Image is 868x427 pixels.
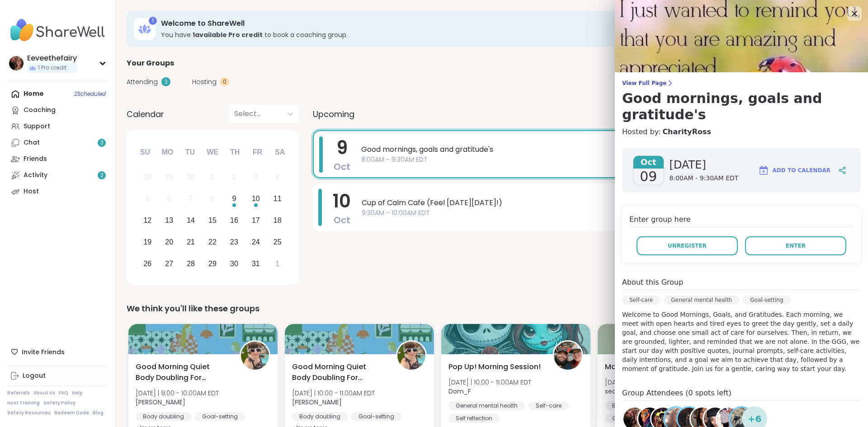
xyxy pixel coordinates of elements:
img: Adrienne_QueenOfTheDawn [241,342,269,370]
span: Calendar [127,108,164,120]
div: Not available Sunday, September 28th, 2025 [138,168,157,187]
span: Morning Brew [605,361,654,372]
div: 26 [143,258,151,270]
div: 2 [161,77,170,86]
button: Enter [745,236,846,255]
a: Support [7,118,108,135]
div: 21 [187,236,195,248]
a: Safety Policy [43,400,75,406]
span: 9:30AM - 10:00AM EDT [362,208,841,218]
div: Body doubling [292,412,348,421]
div: Not available Saturday, October 4th, 2025 [268,168,287,187]
span: [DATE] | 10:30 - 11:30AM EDT [605,378,687,387]
h3: Welcome to ShareWell [161,19,765,28]
span: 8:00AM - 9:30AM EDT [361,155,840,164]
span: Upcoming [313,108,354,120]
div: Th [225,142,245,162]
div: Support [24,122,50,131]
div: 14 [187,214,195,226]
img: Dom_F [554,342,582,370]
a: Friends [7,151,108,167]
div: Body doubling [605,401,660,410]
a: Blog [93,410,104,416]
span: [DATE] [670,158,739,172]
div: 27 [165,258,173,270]
h4: Group Attendees (0 spots left) [622,388,861,401]
span: Cup of Calm Cafe (Feel [DATE][DATE]!) [362,197,841,208]
div: 28 [143,171,151,183]
div: Not available Monday, September 29th, 2025 [160,168,179,187]
span: Unregister [668,242,707,250]
div: Sa [270,142,290,162]
span: 9 [336,135,348,160]
span: Oct [334,160,350,173]
div: Not available Monday, October 6th, 2025 [160,189,179,209]
div: 11 [274,192,282,205]
div: 3 [254,171,258,183]
span: 09 [640,169,657,185]
img: Eeveethefairy [9,56,24,70]
div: Coaching [24,106,56,115]
div: Tu [180,142,200,162]
div: Not available Friday, October 3rd, 2025 [246,168,265,187]
div: Goal-setting [743,296,790,305]
span: [DATE] | 10:00 - 11:00AM EDT [292,389,375,398]
div: 31 [252,258,260,270]
div: Mo [157,142,177,162]
div: 0 [220,77,229,86]
div: 9 [232,192,236,205]
div: Choose Wednesday, October 15th, 2025 [203,211,222,230]
div: month 2025-10 [137,166,288,274]
div: 28 [187,258,195,270]
div: 4 [275,171,279,183]
div: Choose Thursday, October 9th, 2025 [225,189,244,209]
span: Your Groups [127,58,174,69]
div: 25 [274,236,282,248]
div: 23 [230,236,238,248]
div: Choose Wednesday, October 22nd, 2025 [203,232,222,252]
img: ShareWell Nav Logo [7,14,108,46]
b: seasonzofapril [605,387,651,396]
div: Su [135,142,155,162]
span: 1 Pro credit [38,64,66,72]
a: Logout [7,368,108,384]
a: About Us [33,390,55,396]
div: Not available Wednesday, October 1st, 2025 [203,168,222,187]
div: 12 [143,214,151,226]
div: Activity [24,171,47,180]
div: Choose Saturday, October 11th, 2025 [268,189,287,209]
a: Safety Resources [7,410,51,416]
div: Choose Monday, October 27th, 2025 [160,254,179,273]
div: Choose Sunday, October 26th, 2025 [138,254,157,273]
span: [DATE] | 9:00 - 10:00AM EDT [136,389,219,398]
a: Chat3 [7,135,108,151]
div: Not available Wednesday, October 8th, 2025 [203,189,222,209]
span: 8:00AM - 9:30AM EDT [670,174,739,183]
div: Goal-setting [351,412,401,421]
h4: Enter group here [629,214,854,227]
div: Not available Tuesday, September 30th, 2025 [181,168,201,187]
div: 6 [167,192,171,205]
a: Referrals [7,390,30,396]
a: Activity2 [7,167,108,183]
div: Choose Friday, October 24th, 2025 [246,232,265,252]
div: Choose Saturday, November 1st, 2025 [268,254,287,273]
img: ShareWell Logomark [758,165,769,176]
span: 2 [100,172,104,179]
a: Help [72,390,83,396]
div: 8 [211,192,215,205]
span: [DATE] | 10:00 - 11:00AM EDT [448,378,531,387]
span: Good Morning Quiet Body Doubling For Productivity [136,361,230,383]
div: Eeveethefairy [27,53,77,63]
div: 19 [143,236,151,248]
div: Fr [247,142,267,162]
div: Body doubling [136,412,191,421]
div: 1 [275,258,279,270]
span: Attending [127,77,158,87]
p: Welcome to Good Mornings, Goals, and Gratitudes. Each morning, we meet with open hearts and tired... [622,310,861,373]
div: 16 [230,214,238,226]
div: 30 [187,171,195,183]
div: General mental health [664,296,739,305]
span: 10 [333,188,351,214]
div: Choose Thursday, October 30th, 2025 [225,254,244,273]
